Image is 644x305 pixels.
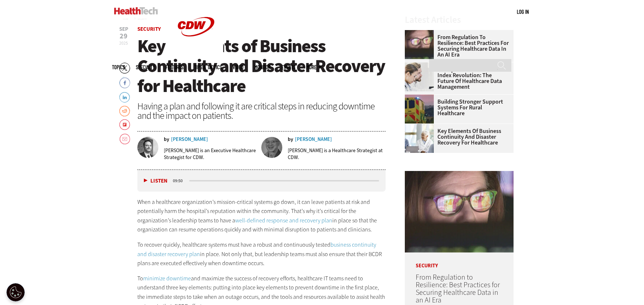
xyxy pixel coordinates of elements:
p: [PERSON_NAME] is an Executive Healthcare Strategist for CDW. [164,147,257,161]
p: To recover quickly, healthcare systems must have a robust and continuously tested in place. Not o... [137,240,386,268]
a: business continuity and disaster recovery plan [137,241,376,258]
a: CDW [169,48,223,55]
a: MonITor [254,64,271,70]
p: When a healthcare organization’s mission-critical systems go down, it can leave patients at risk ... [137,197,386,234]
div: User menu [517,8,529,16]
img: Nelson Carreira [137,137,158,158]
div: Having a plan and following it are critical steps in reducing downtime and the impact on patients. [137,101,386,120]
img: incident response team discusses around a table [405,124,434,153]
a: incident response team discusses around a table [405,124,437,130]
span: More [306,64,321,70]
span: Specialty [136,64,155,70]
a: medical researchers look at data on desktop monitor [405,62,437,68]
a: Key Elements of Business Continuity and Disaster Recovery for Healthcare [405,128,509,146]
a: Log in [517,8,529,15]
img: Home [114,7,158,14]
a: Enterprise Master Patient Index Revolution: The Future of Healthcare Data Management [405,67,509,90]
span: Key Elements of Business Continuity and Disaster Recovery for Healthcare [137,34,385,98]
a: ambulance driving down country road at sunset [405,95,437,100]
a: [PERSON_NAME] [295,137,332,142]
div: Cookie Settings [7,283,25,301]
a: Video [233,64,244,70]
p: [PERSON_NAME] is a Healthcare Strategist at CDW. [288,147,386,161]
button: Listen [144,178,167,184]
a: well-defined response and recovery plan [235,217,332,224]
span: by [164,137,169,142]
a: From Regulation to Resilience: Best Practices for Securing Healthcare Data in an AI Era [416,272,500,305]
img: Eli Tarlow [261,137,282,158]
a: Building Stronger Support Systems for Rural Healthcare [405,99,509,116]
img: ambulance driving down country road at sunset [405,95,434,124]
a: Tips & Tactics [194,64,222,70]
div: media player [137,170,386,192]
button: Open Preferences [7,283,25,301]
a: Events [282,64,295,70]
a: [PERSON_NAME] [171,137,208,142]
p: Security [405,252,514,268]
div: duration [172,177,188,184]
img: woman wearing glasses looking at healthcare data on screen [405,171,514,252]
a: Features [166,64,183,70]
span: Topics [112,64,125,70]
span: by [288,137,293,142]
a: minimize downtime [143,275,191,282]
img: medical researchers look at data on desktop monitor [405,62,434,91]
